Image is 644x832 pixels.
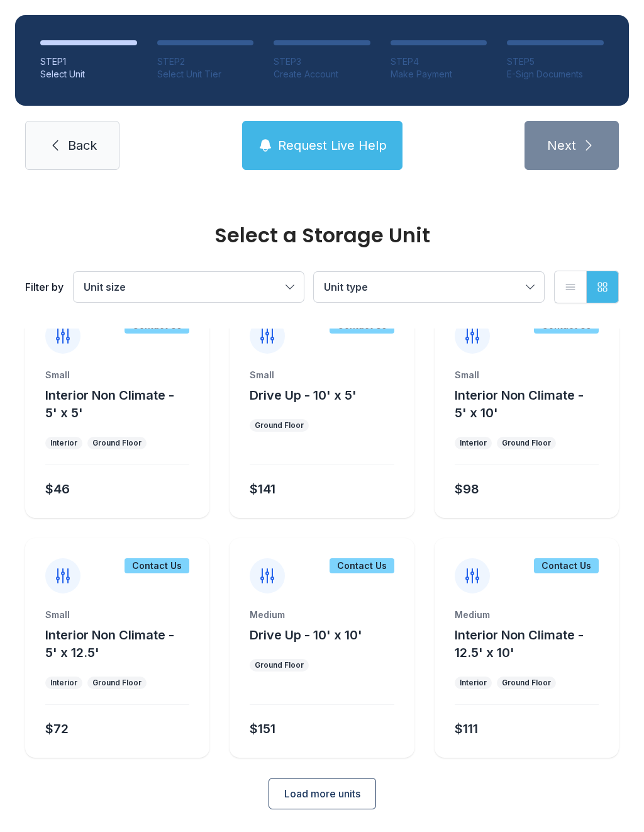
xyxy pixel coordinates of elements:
div: STEP 5 [507,55,604,68]
div: E-Sign Documents [507,68,604,81]
span: Drive Up - 10' x 10' [250,627,362,643]
div: Ground Floor [502,438,551,448]
span: Next [547,137,576,154]
span: Unit size [84,281,126,293]
div: Medium [455,609,599,621]
div: STEP 3 [274,55,370,68]
div: Small [250,369,394,381]
div: Select Unit [40,68,137,81]
button: Unit type [314,272,544,302]
div: Small [455,369,599,381]
span: Interior Non Climate - 5' x 12.5' [45,627,174,660]
div: $72 [45,720,69,738]
span: Interior Non Climate - 12.5' x 10' [455,627,584,660]
button: Unit size [74,272,304,302]
div: $151 [250,720,275,738]
div: Select a Storage Unit [25,225,619,245]
button: Drive Up - 10' x 5' [250,386,357,404]
span: Interior Non Climate - 5' x 10' [455,388,584,420]
span: Request Live Help [278,137,387,154]
div: Select Unit Tier [157,68,254,81]
div: Filter by [25,279,64,295]
div: $141 [250,480,275,498]
div: Interior [50,678,77,688]
div: Ground Floor [255,660,304,670]
button: Interior Non Climate - 12.5' x 10' [455,626,614,661]
div: Interior [50,438,77,448]
div: Ground Floor [255,420,304,430]
div: $111 [455,720,478,738]
span: Unit type [324,281,368,293]
button: Drive Up - 10' x 10' [250,626,362,644]
span: Interior Non Climate - 5' x 5' [45,388,174,420]
div: Create Account [274,68,370,81]
div: Contact Us [330,558,394,573]
span: Back [68,137,97,154]
div: Contact Us [534,558,599,573]
span: Drive Up - 10' x 5' [250,388,357,403]
div: Ground Floor [92,678,142,688]
div: Contact Us [125,558,189,573]
div: STEP 4 [391,55,487,68]
button: Interior Non Climate - 5' x 12.5' [45,626,204,661]
button: Interior Non Climate - 5' x 10' [455,386,614,422]
div: Make Payment [391,68,487,81]
div: Small [45,609,189,621]
button: Interior Non Climate - 5' x 5' [45,386,204,422]
span: Load more units [284,786,360,801]
div: $98 [455,480,479,498]
div: Interior [460,678,487,688]
div: Medium [250,609,394,621]
div: Ground Floor [92,438,142,448]
div: $46 [45,480,70,498]
div: STEP 1 [40,55,137,68]
div: Interior [460,438,487,448]
div: Ground Floor [502,678,551,688]
div: Small [45,369,189,381]
div: STEP 2 [157,55,254,68]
